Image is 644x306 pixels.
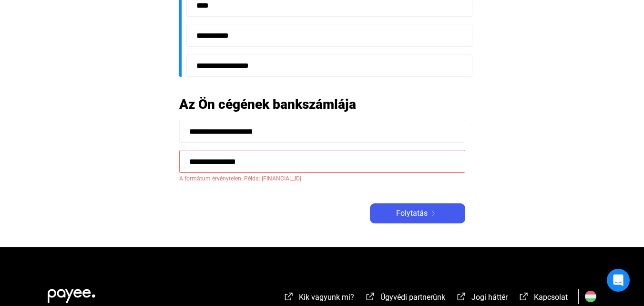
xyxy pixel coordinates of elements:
[380,293,445,302] span: Ügyvédi partnerünk
[396,208,428,219] span: Folytatás
[299,293,354,302] span: Kik vagyunk mi?
[518,292,530,301] img: external-link-white
[48,284,95,303] img: white-payee-white-dot.svg
[428,211,439,216] img: arrow-right-white
[518,294,568,303] a: external-link-whiteKapcsolat
[365,294,445,303] a: external-link-whiteÜgyvédi partnerünk
[607,269,630,292] div: Open Intercom Messenger
[370,203,465,223] button: Folytatásarrow-right-white
[471,293,508,302] span: Jogi háttér
[179,173,465,184] span: A formátum érvénytelen. Példa: [FINANCIAL_ID]
[283,292,295,301] img: external-link-white
[534,293,568,302] span: Kapcsolat
[365,292,376,301] img: external-link-white
[456,294,508,303] a: external-link-whiteJogi háttér
[283,294,354,303] a: external-link-whiteKik vagyunk mi?
[456,292,467,301] img: external-link-white
[585,291,596,302] img: HU.svg
[179,96,465,113] h2: Az Ön cégének bankszámlája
